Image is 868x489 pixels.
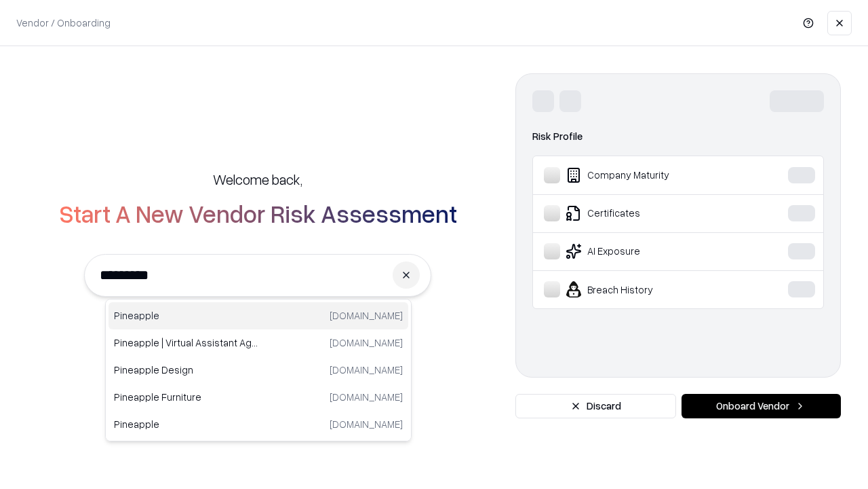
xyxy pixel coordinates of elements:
[682,394,841,418] button: Onboard Vendor
[330,417,403,431] p: [DOMAIN_NAME]
[544,281,747,297] div: Breach History
[330,390,403,404] p: [DOMAIN_NAME]
[114,417,258,431] p: Pineapple
[59,200,457,227] h2: Start A New Vendor Risk Assessment
[16,16,111,30] p: Vendor / Onboarding
[330,336,403,350] p: [DOMAIN_NAME]
[515,394,676,418] button: Discard
[213,170,302,189] h5: Welcome back,
[544,167,747,183] div: Company Maturity
[114,308,258,323] p: Pineapple
[114,390,258,404] p: Pineapple Furniture
[114,363,258,377] p: Pineapple Design
[544,205,747,221] div: Certificates
[330,363,403,377] p: [DOMAIN_NAME]
[330,308,403,323] p: [DOMAIN_NAME]
[114,336,258,350] p: Pineapple | Virtual Assistant Agency
[532,128,824,145] div: Risk Profile
[544,243,747,259] div: AI Exposure
[105,299,412,441] div: Suggestions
